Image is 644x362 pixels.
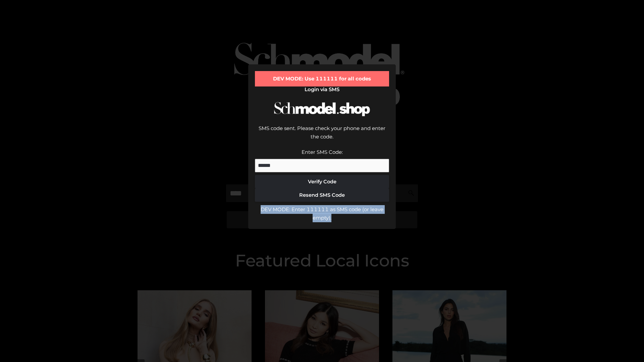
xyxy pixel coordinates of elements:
div: DEV MODE: Use 111111 for all codes [255,71,389,86]
button: Resend SMS Code [255,188,389,202]
h2: Login via SMS [255,86,389,93]
div: DEV MODE: Enter 111111 as SMS code (or leave empty). [255,205,389,222]
button: Verify Code [255,175,389,188]
div: SMS code sent. Please check your phone and enter the code. [255,124,389,148]
img: Schmodel Logo [272,96,372,122]
label: Enter SMS Code: [302,149,343,155]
